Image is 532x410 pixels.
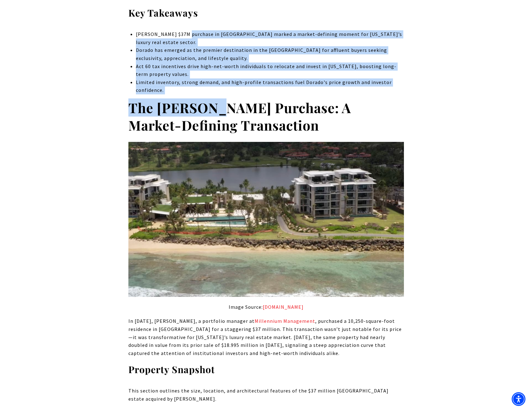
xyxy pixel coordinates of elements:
[128,142,404,297] img: Aerial view of a beachfront property with modern buildings, a pool, palm trees, and a calm lagoon...
[136,62,404,78] p: Act 60 tax incentives drive high-net-worth individuals to relocate and invest in [US_STATE], boos...
[136,46,404,62] p: Dorado has emerged as the premier destination in the [GEOGRAPHIC_DATA] for affluent buyers seekin...
[128,363,215,376] strong: Property Snapshot
[512,392,525,406] div: Accessibility Menu
[255,318,315,324] a: Millennium Management - open in a new tab
[128,387,404,403] p: This section outlines the size, location, and architectural features of the $37 million [GEOGRAPH...
[136,30,404,46] p: [PERSON_NAME] $37M purchase in [GEOGRAPHIC_DATA] marked a market-defining moment for [US_STATE]’s...
[128,317,404,357] p: In [DATE], [PERSON_NAME], a portfolio manager at , purchased a 10,250-square-foot residence in [G...
[263,304,304,310] a: wsj.com - open in a new tab
[136,78,404,94] p: Limited inventory, strong demand, and high-profile transactions fuel Dorado's price growth and in...
[128,7,198,19] strong: Key Takeaways
[128,303,404,311] p: Image Source:
[128,98,351,134] strong: The [PERSON_NAME] Purchase: A Market-Defining Transaction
